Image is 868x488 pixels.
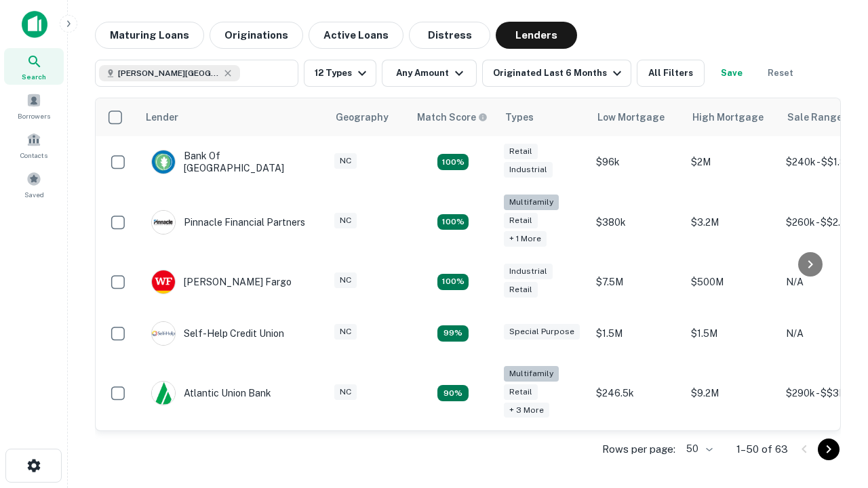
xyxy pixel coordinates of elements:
[505,109,534,125] div: Types
[437,154,469,170] div: Matching Properties: 15, hasApolloMatch: undefined
[589,188,684,256] td: $380k
[4,166,64,203] a: Saved
[504,213,538,228] div: Retail
[818,439,840,460] button: Go to next page
[800,380,868,445] iframe: Chat Widget
[496,22,577,49] button: Lenders
[684,188,779,256] td: $3.2M
[681,439,715,459] div: 50
[151,321,284,346] div: Self-help Credit Union
[589,98,684,136] th: Low Mortgage
[437,325,469,342] div: Matching Properties: 11, hasApolloMatch: undefined
[504,264,553,279] div: Industrial
[151,270,292,294] div: [PERSON_NAME] Fargo
[602,441,675,457] p: Rows per page:
[334,213,357,228] div: NC
[504,366,559,382] div: Multifamily
[20,150,47,161] span: Contacts
[18,110,50,121] span: Borrowers
[597,109,665,125] div: Low Mortgage
[4,87,64,124] a: Borrowers
[759,60,802,87] button: Reset
[504,403,549,418] div: + 3 more
[684,308,779,359] td: $1.5M
[589,136,684,188] td: $96k
[382,60,477,87] button: Any Amount
[437,274,469,290] div: Matching Properties: 14, hasApolloMatch: undefined
[504,195,559,210] div: Multifamily
[504,282,538,298] div: Retail
[736,441,788,457] p: 1–50 of 63
[589,359,684,428] td: $246.5k
[787,109,842,125] div: Sale Range
[22,11,47,38] img: capitalize-icon.png
[151,210,305,235] div: Pinnacle Financial Partners
[684,256,779,308] td: $500M
[493,65,625,81] div: Originated Last 6 Months
[22,71,46,82] span: Search
[684,98,779,136] th: High Mortgage
[437,385,469,401] div: Matching Properties: 10, hasApolloMatch: undefined
[417,110,485,125] h6: Match Score
[309,22,403,49] button: Active Loans
[692,109,764,125] div: High Mortgage
[336,109,389,125] div: Geography
[146,109,178,125] div: Lender
[334,153,357,169] div: NC
[4,48,64,85] a: Search
[138,98,328,136] th: Lender
[482,60,631,87] button: Originated Last 6 Months
[152,382,175,405] img: picture
[24,189,44,200] span: Saved
[334,324,357,340] div: NC
[409,98,497,136] th: Capitalize uses an advanced AI algorithm to match your search with the best lender. The match sco...
[152,211,175,234] img: picture
[334,384,357,400] div: NC
[497,98,589,136] th: Types
[152,150,175,174] img: picture
[504,384,538,400] div: Retail
[95,22,204,49] button: Maturing Loans
[589,308,684,359] td: $1.5M
[637,60,705,87] button: All Filters
[504,324,580,340] div: Special Purpose
[437,214,469,230] div: Matching Properties: 20, hasApolloMatch: undefined
[409,22,490,49] button: Distress
[328,98,409,136] th: Geography
[4,127,64,163] a: Contacts
[504,144,538,159] div: Retail
[151,381,271,405] div: Atlantic Union Bank
[118,67,220,79] span: [PERSON_NAME][GEOGRAPHIC_DATA], [GEOGRAPHIC_DATA]
[684,359,779,428] td: $9.2M
[152,322,175,345] img: picture
[710,60,753,87] button: Save your search to get updates of matches that match your search criteria.
[304,60,376,87] button: 12 Types
[504,162,553,178] div: Industrial
[334,272,357,288] div: NC
[589,256,684,308] td: $7.5M
[152,270,175,293] img: picture
[151,150,314,174] div: Bank Of [GEOGRAPHIC_DATA]
[504,231,547,247] div: + 1 more
[210,22,303,49] button: Originations
[417,110,488,125] div: Capitalize uses an advanced AI algorithm to match your search with the best lender. The match sco...
[684,136,779,188] td: $2M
